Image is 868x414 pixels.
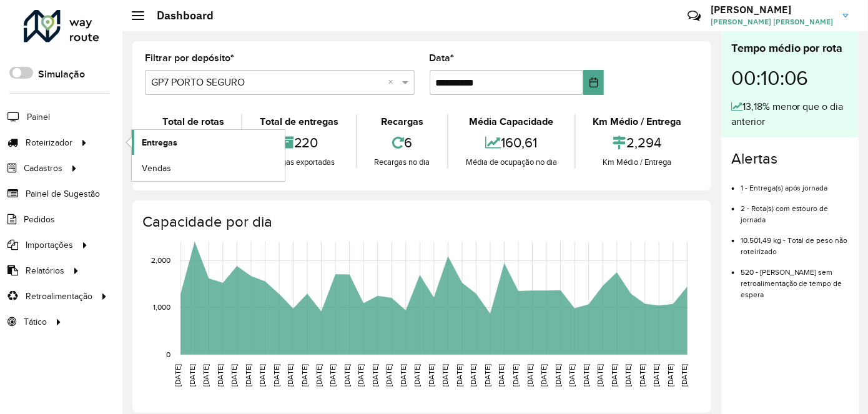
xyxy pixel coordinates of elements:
text: [DATE] [174,364,182,387]
text: [DATE] [470,364,478,387]
text: [DATE] [624,364,633,387]
span: Importações [26,239,73,252]
a: Entregas [132,130,285,155]
div: Média de ocupação no dia [451,156,571,169]
div: 00:10:06 [731,57,849,99]
div: Tempo médio por rota [731,40,849,57]
text: [DATE] [582,364,590,387]
text: [DATE] [371,364,379,387]
span: Retroalimentação [26,290,92,303]
li: 10.501,49 kg - Total de peso não roteirizado [741,225,849,257]
h4: Capacidade por dia [142,213,699,231]
text: [DATE] [596,364,604,387]
text: [DATE] [441,364,450,387]
span: Vendas [142,162,171,175]
text: [DATE] [483,364,491,387]
div: Recargas [360,114,444,129]
text: 1,000 [153,303,170,312]
text: [DATE] [300,364,308,387]
div: 160,61 [451,129,571,156]
text: [DATE] [638,364,646,387]
span: Painel [27,111,50,124]
span: Entregas [142,136,177,149]
text: [DATE] [427,364,435,387]
text: [DATE] [357,364,365,387]
h2: Dashboard [144,9,214,22]
div: 6 [360,129,444,156]
text: [DATE] [399,364,407,387]
text: [DATE] [653,364,661,387]
text: [DATE] [554,364,562,387]
label: Filtrar por depósito [145,51,234,66]
span: Painel de Sugestão [26,187,100,200]
label: Data [430,51,455,66]
div: Total de rotas [148,114,238,129]
span: Tático [24,315,47,328]
text: [DATE] [681,364,689,387]
text: [DATE] [511,364,520,387]
text: [DATE] [259,364,267,387]
li: 2 - Rota(s) com estouro de jornada [741,194,849,225]
div: Km Médio / Entrega [579,156,696,169]
h4: Alertas [731,150,849,168]
text: [DATE] [385,364,393,387]
span: [PERSON_NAME] [PERSON_NAME] [711,16,834,27]
text: [DATE] [244,364,252,387]
li: 520 - [PERSON_NAME] sem retroalimentação de tempo de espera [741,257,849,300]
text: [DATE] [610,364,618,387]
text: [DATE] [272,364,280,387]
div: Entregas exportadas [245,156,352,169]
a: Contato Rápido [681,2,708,29]
div: Km Médio / Entrega [579,114,696,129]
text: [DATE] [343,364,351,387]
span: Clear all [388,75,399,90]
text: 0 [166,350,170,358]
div: Média Capacidade [451,114,571,129]
div: 220 [245,129,352,156]
text: [DATE] [666,364,674,387]
div: Total de entregas [245,114,352,129]
h3: [PERSON_NAME] [711,4,834,16]
text: [DATE] [568,364,576,387]
text: [DATE] [498,364,506,387]
span: Roteirizador [26,136,72,149]
li: 1 - Entrega(s) após jornada [741,173,849,194]
span: Pedidos [24,213,55,226]
div: Recargas no dia [360,156,444,169]
text: [DATE] [216,364,224,387]
text: [DATE] [413,364,421,387]
span: Relatórios [26,264,64,277]
div: 13,18% menor que o dia anterior [731,99,849,129]
text: [DATE] [328,364,337,387]
span: Cadastros [24,162,62,175]
text: [DATE] [540,364,548,387]
a: Vendas [132,155,285,180]
text: [DATE] [202,364,210,387]
text: [DATE] [455,364,463,387]
label: Simulação [38,67,85,82]
text: [DATE] [315,364,323,387]
div: 2,294 [579,129,696,156]
text: [DATE] [287,364,295,387]
text: 2,000 [151,257,170,265]
button: Choose Date [583,70,604,95]
text: [DATE] [526,364,534,387]
text: [DATE] [230,364,238,387]
text: [DATE] [188,364,196,387]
